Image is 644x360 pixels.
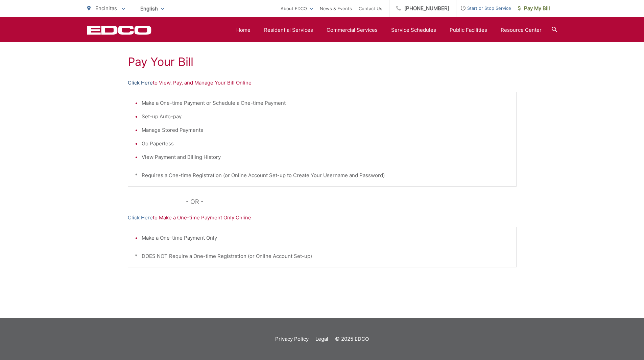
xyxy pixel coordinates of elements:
p: - OR - [186,197,517,207]
p: to View, Pay, and Manage Your Bill Online [128,79,517,87]
li: Make a One-time Payment Only [142,234,509,242]
p: * Requires a One-time Registration (or Online Account Set-up to Create Your Username and Password) [135,171,509,179]
p: * DOES NOT Require a One-time Registration (or Online Account Set-up) [135,252,509,260]
a: Contact Us [359,4,382,13]
a: Click Here [128,79,153,87]
li: Manage Stored Payments [142,126,509,134]
a: Home [236,26,251,34]
li: Set-up Auto-pay [142,113,509,121]
a: About EDCO [281,4,313,13]
span: Encinitas [95,5,117,11]
a: Click Here [128,214,153,222]
a: Service Schedules [391,26,436,34]
h1: Pay Your Bill [128,55,517,69]
li: Go Paperless [142,140,509,148]
a: Commercial Services [327,26,378,34]
p: © 2025 EDCO [335,335,369,343]
span: Pay My Bill [518,4,550,13]
a: EDCD logo. Return to the homepage. [87,25,151,35]
span: English [135,3,169,15]
li: View Payment and Billing History [142,153,509,161]
p: to Make a One-time Payment Only Online [128,214,517,222]
li: Make a One-time Payment or Schedule a One-time Payment [142,99,509,107]
a: Resource Center [501,26,542,34]
a: Public Facilities [450,26,487,34]
a: Legal [315,335,328,343]
a: Residential Services [264,26,313,34]
a: News & Events [320,4,352,13]
a: Privacy Policy [275,335,309,343]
